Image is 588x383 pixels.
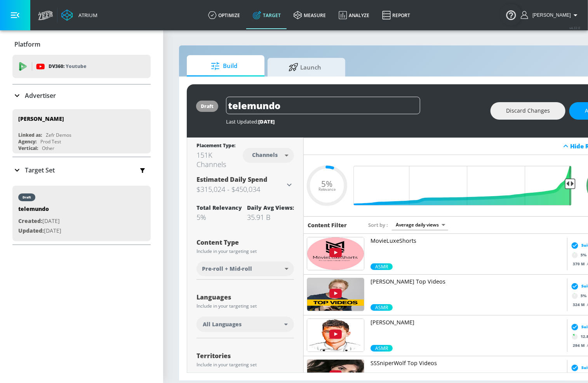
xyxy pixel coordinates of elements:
[12,55,151,78] div: DV360: Youtube
[61,9,97,21] a: Atrium
[371,237,564,245] p: MovieLuxeShorts
[197,362,294,367] div: Include in your targeting set
[226,118,483,125] div: Last Updated:
[376,1,417,29] a: Report
[275,58,334,77] span: Launch
[18,138,37,145] div: Agency:
[371,319,564,345] a: [PERSON_NAME]
[18,217,42,225] span: Created:
[12,157,151,183] div: Target Set
[18,216,61,226] p: [DATE]
[18,115,64,122] div: [PERSON_NAME]
[322,179,333,188] span: 5%
[371,237,564,263] a: MovieLuxeShorts
[12,109,151,153] div: [PERSON_NAME]Linked as:Zefr DemosAgency:Prod TestVertical:Other
[14,40,40,49] p: Platform
[18,145,38,151] div: Vertical:
[40,138,61,145] div: Prod Test
[247,212,294,222] div: 35.91 B
[307,278,364,311] img: UUiU9mHY9vsfwO-VEpIlfrow
[371,345,393,352] div: 12.8%
[197,249,294,254] div: Include in your targeting set
[197,184,285,195] h3: $315,024 - $450,034
[202,265,252,273] span: Pre-roll + Mid-roll
[332,1,376,29] a: Analyze
[371,304,393,311] span: ASMR
[18,132,42,138] div: Linked as:
[569,26,580,30] span: v 4.32.0
[25,166,55,174] p: Target Set
[197,175,267,184] span: Estimated Daily Spend
[573,261,587,266] span: 370 M
[66,62,86,70] p: Youtube
[197,204,242,211] div: Total Relevancy
[287,1,332,29] a: measure
[358,166,576,205] input: Final Threshold
[25,91,56,100] p: Advertiser
[12,33,151,55] div: Platform
[573,301,587,307] span: 324 M
[371,304,393,311] div: 5.0%
[46,132,71,138] div: Zefr Demos
[42,145,54,151] div: Other
[18,226,61,236] p: [DATE]
[12,85,151,106] div: Advertiser
[318,188,336,191] span: Relevance
[371,345,393,352] span: ASMR
[308,221,347,229] h6: Content Filter
[197,239,294,245] div: Content Type
[371,263,393,270] div: 5.0%
[197,150,243,169] div: 151K Channels
[307,237,364,270] img: UUxcwb1pqg2BtlR1AWSEX-MA
[500,4,522,26] button: Open Resource Center
[195,57,254,75] span: Build
[18,205,61,216] div: telemundo
[506,106,550,116] span: Discard Changes
[247,1,287,29] a: Target
[307,319,364,352] img: UUMyOj6fhvKFMjxUCp3b_3gA
[23,195,31,199] div: draft
[573,342,587,348] span: 294 M
[197,175,294,195] div: Estimated Daily Spend$315,024 - $450,034
[201,103,214,110] div: draft
[371,359,564,367] p: SSSniperWolf Top Videos
[12,186,151,241] div: drafttelemundoCreated:[DATE]Updated:[DATE]
[368,221,388,228] span: Sort by
[371,278,564,286] p: [PERSON_NAME] Top Videos
[203,320,242,328] span: All Languages
[371,319,564,326] p: [PERSON_NAME]
[75,12,97,19] div: Atrium
[197,304,294,308] div: Include in your targeting set
[197,353,294,359] div: Territories
[247,204,294,211] div: Daily Avg Views:
[197,317,294,332] div: All Languages
[258,118,275,125] span: [DATE]
[248,151,282,158] div: Channels
[202,1,247,29] a: optimize
[197,294,294,300] div: Languages
[371,278,564,304] a: [PERSON_NAME] Top Videos
[18,227,44,234] span: Updated:
[49,62,86,71] p: DV360:
[491,102,565,120] button: Discard Changes
[521,10,580,20] button: [PERSON_NAME]
[197,142,243,150] div: Placement Type:
[371,263,393,270] span: ASMR
[529,12,571,18] span: login as: justin.nim@zefr.com
[197,212,242,222] div: 5%
[392,219,448,230] div: Average daily views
